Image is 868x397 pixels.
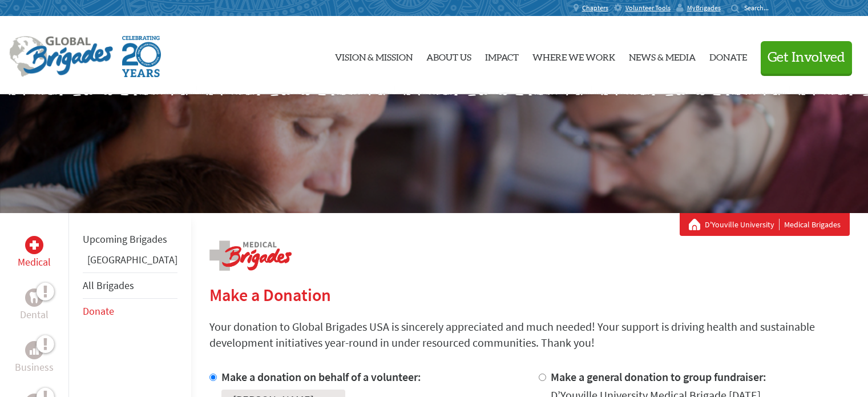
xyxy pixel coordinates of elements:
a: Donate [709,26,747,85]
label: Make a general donation to group fundraiser: [551,370,766,384]
p: Dental [20,307,49,323]
a: Donate [83,304,114,318]
li: Donate [83,299,177,324]
a: BusinessBusiness [15,341,54,375]
a: MedicalMedical [18,236,51,270]
div: Business [25,341,43,359]
label: Make a donation on behalf of a volunteer: [221,370,421,384]
button: Get Involved [761,41,852,74]
li: Upcoming Brigades [83,227,177,252]
a: News & Media [629,26,696,85]
span: Chapters [582,3,608,13]
img: logo-medical.png [209,240,292,271]
span: MyBrigades [687,3,721,13]
div: Medical Brigades [689,219,841,230]
span: Volunteer Tools [625,3,671,13]
div: Medical [25,236,43,254]
a: D'Youville University [705,219,780,230]
li: All Brigades [83,272,177,299]
p: Your donation to Global Brigades USA is sincerely appreciated and much needed! Your support is dr... [209,319,850,351]
a: About Us [426,26,471,85]
img: Global Brigades Logo [9,36,113,77]
img: Global Brigades Celebrating 20 Years [122,36,161,77]
a: Where We Work [532,26,615,85]
a: Upcoming Brigades [83,232,167,246]
a: DentalDental [20,288,49,323]
input: Search... [744,3,777,12]
a: All Brigades [83,279,134,292]
span: Get Involved [768,51,845,65]
p: Business [15,359,54,375]
img: Business [30,346,39,355]
p: Medical [18,254,51,270]
img: Medical [30,240,39,250]
a: Impact [485,26,519,85]
img: Dental [30,292,39,303]
a: [GEOGRAPHIC_DATA] [87,253,177,266]
li: Belize [83,252,177,272]
h2: Make a Donation [209,284,850,305]
a: Vision & Mission [335,26,413,85]
div: Dental [25,288,43,307]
